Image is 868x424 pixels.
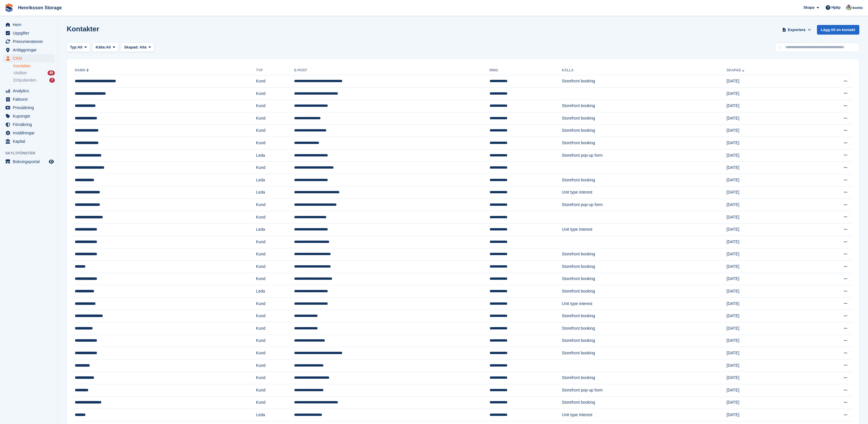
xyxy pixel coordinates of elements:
td: [DATE] [726,137,803,149]
td: Storefront booking [562,322,726,335]
td: [DATE] [726,310,803,322]
span: Anläggningar [13,46,48,54]
td: Kund [256,125,294,137]
span: Skapad: [124,45,139,49]
td: [DATE] [726,396,803,409]
td: [DATE] [726,211,803,223]
td: [DATE] [726,409,803,421]
td: [DATE] [726,223,803,236]
span: Prissättning [13,104,48,112]
a: Utsikter 49 [13,70,55,76]
button: Skapad: Alla [121,43,154,52]
td: Storefront booking [562,174,726,186]
td: Kund [256,347,294,360]
th: Källa [562,66,726,75]
td: Unit type interest [562,297,726,310]
a: Förhandsgranska butik [48,158,55,165]
span: CRM [13,54,48,62]
span: Hjälp [831,5,841,10]
th: E-post [294,66,489,75]
a: menu [3,104,55,112]
td: Leda [256,186,294,199]
span: Utsikter [13,70,27,76]
td: [DATE] [726,273,803,285]
td: Storefront pop-up form [562,149,726,162]
a: Kontakter [13,63,55,69]
a: menu [3,137,55,145]
span: All [77,44,82,50]
td: Kund [256,310,294,322]
td: [DATE] [726,261,803,273]
td: Leda [256,409,294,421]
td: [DATE] [726,372,803,384]
td: [DATE] [726,149,803,162]
button: Exportera [781,25,812,35]
span: Exportera [788,27,806,33]
td: Unit type interest [562,223,726,236]
td: Storefront booking [562,396,726,409]
span: konto [853,5,863,11]
td: Kund [256,297,294,310]
td: Kund [256,236,294,248]
td: [DATE] [726,199,803,211]
td: Storefront booking [562,372,726,384]
td: Leda [256,285,294,298]
td: [DATE] [726,112,803,125]
td: Kund [256,75,294,88]
span: Erbjudanden [13,77,36,83]
td: Kund [256,384,294,397]
a: menu [3,95,55,103]
th: Ring [490,66,562,75]
td: Storefront booking [562,125,726,137]
td: [DATE] [726,335,803,347]
td: Storefront booking [562,285,726,298]
td: Kund [256,162,294,174]
span: Kapital [13,137,48,145]
td: Kund [256,211,294,223]
span: Inställningar [13,129,48,137]
td: Kund [256,137,294,149]
span: Källa: [96,44,106,50]
td: Storefront booking [562,112,726,125]
td: Kund [256,273,294,285]
a: menu [3,120,55,129]
span: Typ: [70,44,77,50]
a: menu [3,29,55,37]
td: Kund [256,199,294,211]
span: Bokningsportal [13,158,48,166]
button: Typ: All [67,43,90,52]
td: Leda [256,149,294,162]
a: Henriksson Storage [16,3,64,12]
td: Leda [256,223,294,236]
td: [DATE] [726,174,803,186]
td: [DATE] [726,162,803,174]
span: Alla [139,45,146,49]
td: Storefront booking [562,75,726,88]
td: Storefront booking [562,347,726,360]
span: Analytics [13,87,48,95]
td: Storefront pop-up form [562,384,726,397]
a: Skapad [726,68,746,72]
div: 7 [49,78,55,83]
span: Hem [13,21,48,29]
span: Skapa [803,5,814,10]
td: Unit type interest [562,186,726,199]
td: Kund [256,261,294,273]
td: [DATE] [726,384,803,397]
span: Försäkring [13,120,48,129]
td: [DATE] [726,186,803,199]
td: Kund [256,100,294,112]
td: Kund [256,335,294,347]
td: Storefront booking [562,273,726,285]
a: meny [3,158,55,166]
td: [DATE] [726,236,803,248]
h1: Kontakter [67,25,99,33]
span: All [106,44,111,50]
td: Storefront booking [562,335,726,347]
a: menu [3,54,55,62]
td: [DATE] [726,359,803,372]
a: Lägg till en kontakt [817,25,859,35]
td: Kund [256,322,294,335]
th: Typ [256,66,294,75]
a: menu [3,129,55,137]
